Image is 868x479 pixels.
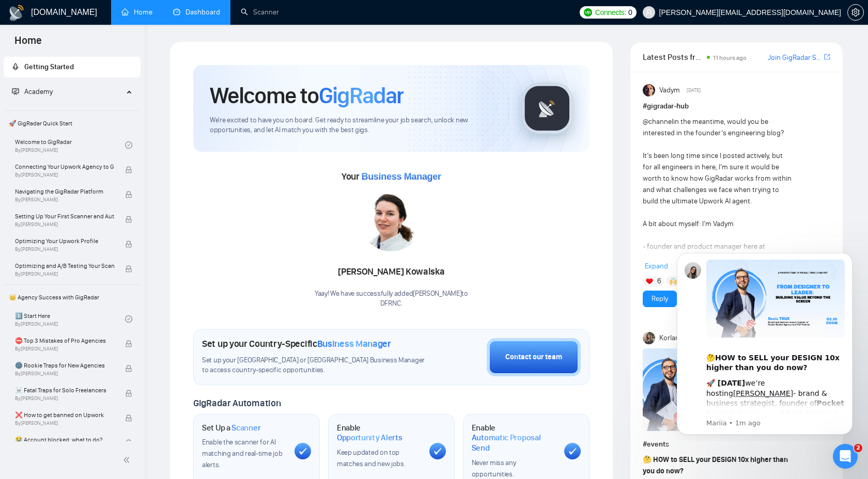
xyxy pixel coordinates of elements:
img: ❤️ [646,278,653,285]
span: 🤔 [643,455,652,464]
span: lock [125,439,132,446]
button: setting [847,4,864,21]
span: Opportunity Alerts [337,433,402,443]
h1: # gigradar-hub [643,101,830,112]
span: Set up your [GEOGRAPHIC_DATA] or [GEOGRAPHIC_DATA] Business Manager to access country-specific op... [202,356,429,375]
span: By [PERSON_NAME] [15,172,114,178]
span: By [PERSON_NAME] [15,246,114,252]
a: Welcome to GigRadarBy[PERSON_NAME] [15,134,125,156]
div: in the meantime, would you be interested in the founder’s engineering blog? It’s been long time s... [643,116,793,434]
img: Vadym [643,84,655,97]
span: Navigating the GigRadar Platform [15,186,114,197]
span: lock [125,216,132,223]
span: 2 [854,444,862,452]
span: lock [125,340,132,347]
span: double-left [123,455,133,465]
span: 😭 Account blocked: what to do? [15,435,114,445]
img: 1717011939186-36.jpg [360,189,422,251]
span: ☠️ Fatal Traps for Solo Freelancers [15,385,114,395]
img: gigradar-logo.png [521,83,573,134]
span: 👑 Agency Success with GigRadar [5,287,139,308]
span: Your [342,171,441,182]
span: 11 hours ago [713,54,747,61]
span: @channel [643,117,673,126]
span: lock [125,166,132,173]
span: Business Manager [361,171,441,182]
span: Korlan [659,332,679,344]
span: Getting Started [24,62,74,71]
div: Contact our team [505,352,562,363]
span: Academy [12,87,53,96]
span: check-circle [125,141,132,149]
button: Contact our team [487,338,581,376]
img: upwork-logo.png [584,8,592,17]
span: Home [6,33,50,55]
span: Optimizing and A/B Testing Your Scanner for Better Results [15,261,114,271]
span: By [PERSON_NAME] [15,221,114,228]
h1: Enable [472,423,556,453]
p: DFRNC . [315,299,468,309]
span: lock [125,414,132,422]
span: lock [125,191,132,198]
span: [DATE] [687,86,701,95]
span: Automatic Proposal Send [472,433,556,453]
span: By [PERSON_NAME] [15,420,114,426]
button: Reply [643,291,677,307]
a: setting [847,8,864,17]
span: ❌ How to get banned on Upwork [15,410,114,420]
span: export [824,53,830,61]
h1: Set Up a [202,423,260,433]
span: Keep updated on top matches and new jobs. [337,448,406,468]
span: Connects: [595,7,626,18]
div: Yaay! We have successfully added [PERSON_NAME] to [315,289,468,309]
strong: HOW to SELL your DESIGN 10x higher than you do now? [643,455,788,475]
span: Never miss any opportunities. [472,458,516,478]
span: GigRadar Automation [193,397,281,409]
span: check-circle [125,315,132,323]
a: searchScanner [241,8,279,17]
h1: Enable [337,423,421,443]
a: export [824,52,830,62]
span: setting [848,8,863,17]
span: 🚀 GigRadar Quick Start [5,113,139,134]
span: rocket [12,63,19,70]
h1: # events [643,439,830,450]
span: 🌚 Rookie Traps for New Agencies [15,360,114,371]
span: Academy [24,87,53,96]
span: 0 [628,7,632,18]
span: Optimizing Your Upwork Profile [15,236,114,246]
iframe: Intercom notifications message [661,244,868,441]
a: 1️⃣ Start HereBy[PERSON_NAME] [15,308,125,330]
span: Vadym [659,85,680,96]
span: Business Manager [317,338,391,349]
span: lock [125,265,132,273]
a: Join GigRadar Slack Community [768,52,822,63]
span: Expand [645,262,668,270]
span: ⛔ Top 3 Mistakes of Pro Agencies [15,336,114,346]
span: lock [125,365,132,372]
iframe: Intercom live chat [833,444,858,469]
span: fund-projection-screen [12,88,19,95]
span: We're excited to have you on board. Get ready to streamline your job search, unlock new opportuni... [210,116,505,135]
img: logo [8,5,25,21]
span: Connecting Your Upwork Agency to GigRadar [15,162,114,172]
span: 6 [657,276,661,286]
span: By [PERSON_NAME] [15,271,114,277]
span: Latest Posts from the GigRadar Community [643,51,704,63]
span: By [PERSON_NAME] [15,346,114,352]
span: By [PERSON_NAME] [15,371,114,377]
span: user [645,9,653,16]
span: GigRadar [319,82,404,109]
a: Reply [652,293,668,305]
div: [PERSON_NAME] Kowalska [315,263,468,281]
